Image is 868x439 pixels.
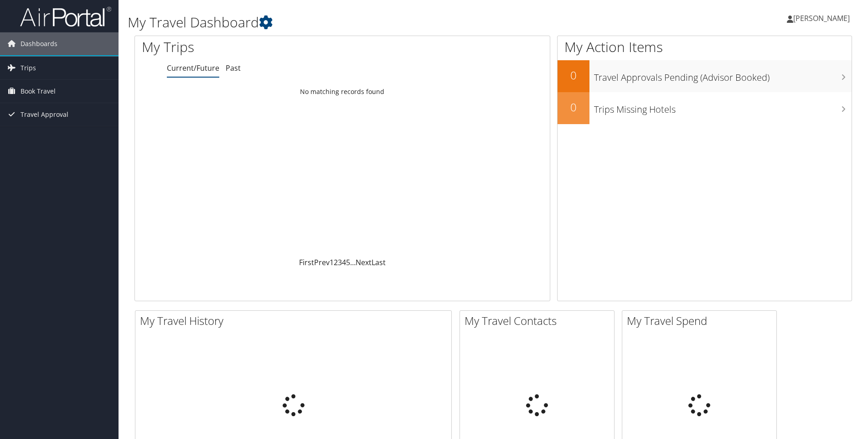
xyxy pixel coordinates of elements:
[627,313,776,329] h2: My Travel Spend
[338,257,342,267] a: 3
[226,63,241,73] a: Past
[167,63,219,73] a: Current/Future
[314,257,330,267] a: Prev
[330,257,334,267] a: 1
[334,257,338,267] a: 2
[128,13,615,32] h1: My Travel Dashboard
[342,257,346,267] a: 4
[21,57,36,79] span: Trips
[594,99,852,116] h3: Trips Missing Hotels
[21,32,57,55] span: Dashboards
[558,92,852,124] a: 0Trips Missing Hotels
[793,13,850,23] span: [PERSON_NAME]
[558,99,589,115] h2: 0
[135,84,550,100] td: No matching records found
[594,67,852,84] h3: Travel Approvals Pending (Advisor Booked)
[299,257,314,267] a: First
[558,60,852,92] a: 0Travel Approvals Pending (Advisor Booked)
[787,5,859,32] a: [PERSON_NAME]
[356,257,372,267] a: Next
[350,257,356,267] span: …
[20,6,111,27] img: airportal-logo.png
[558,68,589,83] h2: 0
[142,37,370,57] h1: My Trips
[465,313,614,329] h2: My Travel Contacts
[140,313,451,329] h2: My Travel History
[21,103,68,126] span: Travel Approval
[21,80,56,103] span: Book Travel
[346,257,350,267] a: 5
[558,37,852,57] h1: My Action Items
[372,257,386,267] a: Last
